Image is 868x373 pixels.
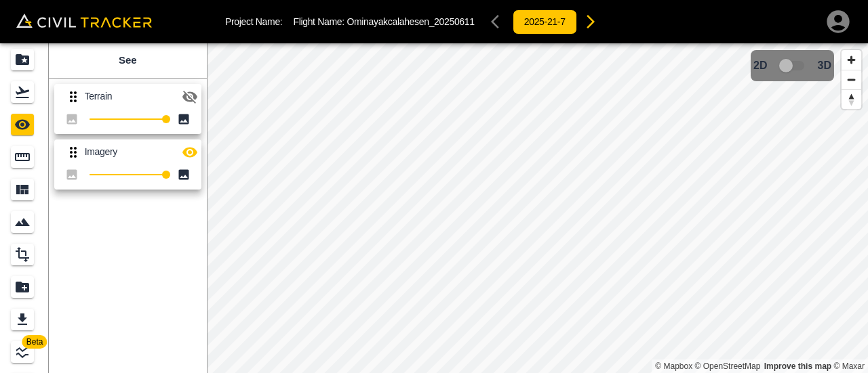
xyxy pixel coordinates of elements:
[842,89,861,109] button: Reset bearing to north
[695,361,761,371] a: OpenStreetMap
[818,60,831,72] span: 3D
[655,361,692,371] a: Mapbox
[753,60,767,72] span: 2D
[773,53,812,79] span: 3D model not uploaded yet
[842,70,861,89] button: Zoom out
[842,50,861,70] button: Zoom in
[293,16,474,27] p: Flight Name:
[347,16,474,27] span: Ominayakcalahesen_20250611
[764,361,831,371] a: Map feedback
[207,43,868,373] canvas: Map
[513,9,577,35] button: 2025-21-7
[833,361,865,371] a: Maxar
[16,14,152,28] img: Civil Tracker
[225,16,282,27] p: Project Name:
